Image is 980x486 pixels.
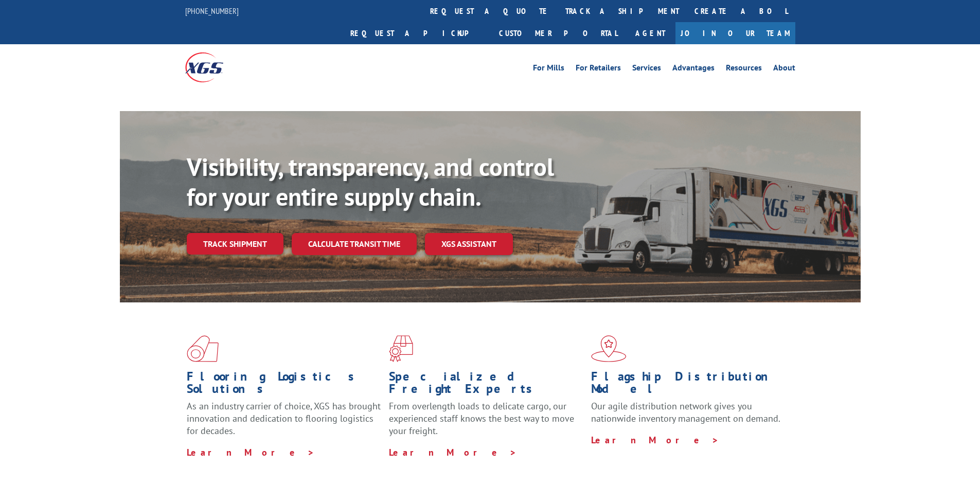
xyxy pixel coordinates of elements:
a: XGS ASSISTANT [425,233,513,255]
a: Track shipment [187,233,283,255]
img: xgs-icon-focused-on-flooring-red [389,335,413,362]
a: Agent [625,22,675,44]
p: From overlength loads to delicate cargo, our experienced staff knows the best way to move your fr... [389,400,583,446]
span: Our agile distribution network gives you nationwide inventory management on demand. [591,400,780,424]
a: Customer Portal [491,22,625,44]
a: Services [632,64,661,75]
a: Learn More > [187,446,315,458]
h1: Specialized Freight Experts [389,370,583,400]
a: For Mills [533,64,564,75]
a: For Retailers [576,64,621,75]
a: Learn More > [591,434,719,446]
a: Request a pickup [343,22,491,44]
a: Advantages [672,64,715,75]
img: xgs-icon-flagship-distribution-model-red [591,335,627,362]
a: Learn More > [389,446,517,458]
b: Visibility, transparency, and control for your entire supply chain. [187,151,554,212]
h1: Flagship Distribution Model [591,370,786,400]
span: As an industry carrier of choice, XGS has brought innovation and dedication to flooring logistics... [187,400,381,437]
a: Calculate transit time [292,233,417,255]
img: xgs-icon-total-supply-chain-intelligence-red [187,335,219,362]
h1: Flooring Logistics Solutions [187,370,381,400]
a: [PHONE_NUMBER] [185,6,239,16]
a: Resources [726,64,762,75]
a: About [773,64,795,75]
a: Join Our Team [675,22,795,44]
